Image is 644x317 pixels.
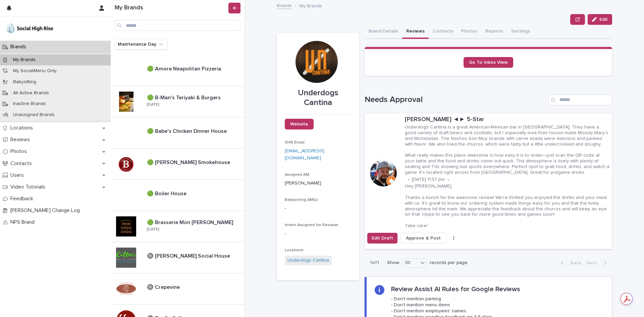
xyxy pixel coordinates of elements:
[365,113,612,249] a: [PERSON_NAME] ◄► 5-StarUnderdogs Cantina is a great American-Mexican bar in [GEOGRAPHIC_DATA]. Th...
[290,122,308,126] span: Website
[111,149,245,180] a: 🟢 [PERSON_NAME] Smokehouse🟢 [PERSON_NAME] Smokehouse
[555,260,584,266] button: Back
[285,141,305,145] span: SHR Email
[285,248,304,252] span: Locations
[147,252,231,259] p: 🔘 [PERSON_NAME] Social House
[387,260,399,266] p: Show
[147,158,231,166] p: 🟢 [PERSON_NAME] Smokehouse
[285,149,324,160] a: [EMAIL_ADDRESS][DOMAIN_NAME]
[147,127,228,135] p: 🟢 Babe's Chicken Dinner House
[365,25,402,39] button: Brand Details
[285,198,318,202] span: Babysitting AM(s)
[588,14,612,25] button: Edit
[365,255,384,271] p: 1 of 1
[285,223,338,227] span: Intern Assigned for Reviews
[469,60,508,65] span: Go To Inbox View
[8,44,32,50] p: Brands
[464,57,513,68] a: Go To Inbox View
[405,183,609,228] p: Hey [PERSON_NAME], Thanks a bunch for the awesome review! We're thrilled you enjoyed the drinks a...
[402,259,418,266] div: 30
[285,205,351,212] p: -
[400,233,446,244] button: Approve & Post
[8,160,37,167] p: Contacts
[8,219,40,225] p: NPS Brand
[8,137,35,143] p: Reviews
[8,101,51,107] p: Inactive Brands
[115,4,227,12] h1: My Brands
[147,102,159,107] p: [DATE]
[8,184,51,190] p: Video Tutorials
[277,1,292,9] a: Brands
[111,273,245,305] a: 🔘 Crepevine🔘 Crepevine
[8,207,85,214] p: [PERSON_NAME] Change Log
[8,68,62,74] p: My SocialMenu Only
[111,211,245,242] a: 🟢 Brasserie Mon [PERSON_NAME]🟢 Brasserie Mon [PERSON_NAME] [DATE]
[285,119,314,129] a: Website
[599,17,608,22] span: Edit
[507,25,534,39] button: Settings
[8,172,29,178] p: Users
[111,55,245,86] a: 🟢 Amore Neapolitan Pizzeria🟢 Amore Neapolitan Pizzeria
[567,261,581,265] span: Back
[372,235,393,242] span: Edit Draft
[406,235,441,242] span: Approve & Post
[8,125,38,131] p: Locations
[8,57,41,63] p: My Brands
[147,64,222,72] p: 🟢 Amore Neapolitan Pizzeria
[8,148,32,155] p: Photos
[430,260,468,266] p: records per page
[391,285,520,293] h2: Review Assist AI Rules for Google Reviews
[285,88,351,108] p: Underdogs Cantina
[402,25,429,39] button: Reviews
[147,283,181,290] p: 🔘 Crepevine
[147,218,234,226] p: 🟢 Brasserie Mon [PERSON_NAME]
[405,124,609,175] p: Underdogs Cantina is a great American-Mexican bar in [GEOGRAPHIC_DATA]. They have a good variety ...
[115,39,167,50] button: Maintenance Day
[147,189,188,197] p: 🟢 Boiler House
[115,20,240,31] input: Search
[405,116,609,123] p: [PERSON_NAME] ◄► 5-Star
[285,180,351,187] p: [PERSON_NAME]
[111,242,245,273] a: 🔘 [PERSON_NAME] Social House🔘 [PERSON_NAME] Social House
[548,95,612,105] input: Search
[481,25,507,39] button: Reports
[412,177,445,182] p: [DATE] 11:57 pm
[584,260,612,266] button: Next
[586,261,601,265] span: Next
[111,86,245,117] a: 🟢 B-Man's Teriyaki & Burgers🟢 B-Man's Teriyaki & Burgers [DATE]
[5,22,54,35] img: o5DnuTxEQV6sW9jFYBBf
[365,95,546,105] h1: Needs Approval
[285,173,309,177] span: Assigned AM
[429,25,457,39] button: Contacts
[285,230,351,237] p: -
[457,25,481,39] button: Photos
[111,180,245,211] a: 🟢 Boiler House🟢 Boiler House
[299,2,322,9] p: My Brands
[8,79,42,85] p: Babysitting
[447,177,449,182] p: •
[367,233,397,244] button: Edit Draft
[111,117,245,149] a: 🟢 Babe's Chicken Dinner House🟢 Babe's Chicken Dinner House
[287,257,329,264] a: Underdogs Cantina
[8,112,60,118] p: Unassigned Brands
[8,196,39,202] p: Feedback
[147,93,222,101] p: 🟢 B-Man's Teriyaki & Burgers
[8,90,54,96] p: All Active Brands
[408,177,409,182] p: •
[147,227,159,232] p: [DATE]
